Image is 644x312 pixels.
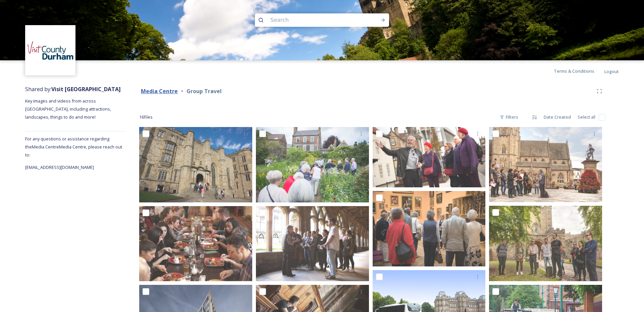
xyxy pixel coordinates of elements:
img: 1680077135441.jpeg [26,26,75,75]
strong: Group Travel [186,87,222,95]
img: Durham City tour [489,127,602,202]
span: Shared by: [25,85,121,93]
span: Select all [578,114,595,120]
div: Date Created [540,111,574,124]
img: Durham Castle [139,127,252,202]
span: 16 file s [139,114,153,120]
a: Terms & Conditions [554,67,604,75]
span: [EMAIL_ADDRESS][DOMAIN_NAME] [25,164,94,170]
span: Key images and videos from across [GEOGRAPHIC_DATA], including attractions, landscapes, things to... [25,98,112,120]
img: discover durham group meal (7).jpg [139,206,252,281]
input: Search [267,13,359,27]
img: Crook Hall Gardens [256,127,369,202]
img: Durham Cathedral Tour [256,206,369,281]
span: Logout [604,68,619,74]
span: For any questions or assistance regarding the Media Centre Media Centre, please reach out to: [25,136,122,158]
img: The Auckland Project Tour [373,127,486,187]
strong: Media Centre [141,87,178,95]
span: Terms & Conditions [554,68,594,74]
img: The Bowes Museum group [373,191,486,266]
img: Durham Castle [489,206,602,281]
strong: Visit [GEOGRAPHIC_DATA] [51,85,121,93]
div: Filters [496,111,522,124]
